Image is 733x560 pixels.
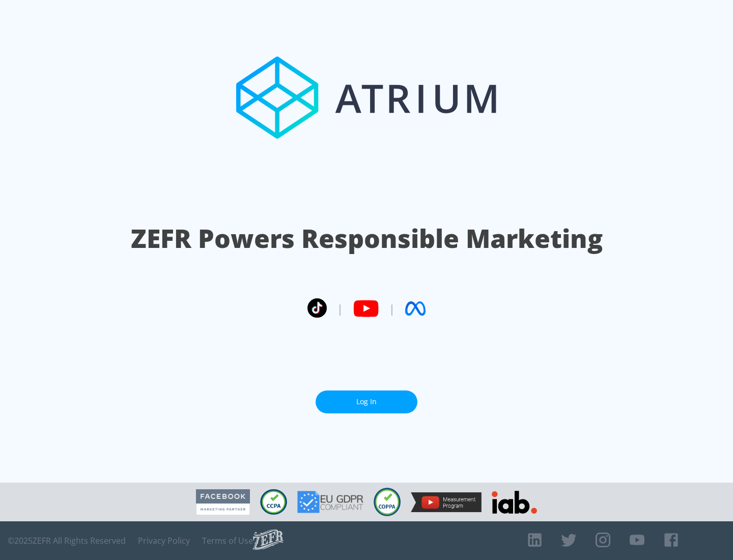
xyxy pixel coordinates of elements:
span: © 2025 ZEFR All Rights Reserved [8,536,126,546]
a: Terms of Use [202,536,253,546]
img: IAB [492,491,537,514]
span: | [389,301,395,316]
img: GDPR Compliant [297,491,363,513]
img: Facebook Marketing Partner [196,489,250,515]
a: Privacy Policy [138,536,190,546]
a: Log In [316,390,417,413]
img: YouTube Measurement Program [411,492,482,512]
img: CCPA Compliant [260,489,287,515]
span: | [337,301,343,316]
h1: ZEFR Powers Responsible Marketing [131,221,603,256]
img: COPPA Compliant [374,488,401,516]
